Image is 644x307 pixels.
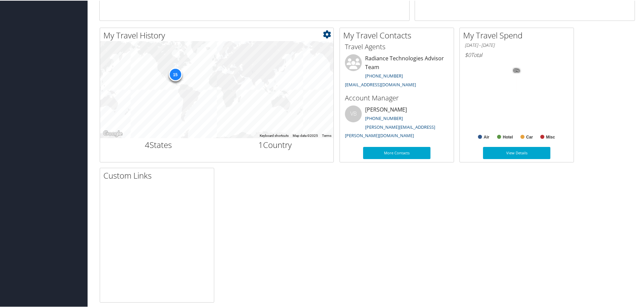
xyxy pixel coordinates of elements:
a: [PHONE_NUMBER] [365,72,403,78]
a: [PERSON_NAME][EMAIL_ADDRESS][PERSON_NAME][DOMAIN_NAME] [345,123,435,138]
li: [PERSON_NAME] [342,105,452,141]
a: [EMAIL_ADDRESS][DOMAIN_NAME] [345,81,416,87]
text: Hotel [503,134,513,139]
a: More Contacts [363,146,430,158]
text: Air [484,134,489,139]
h2: My Travel Contacts [343,29,454,40]
h2: My Travel Spend [463,29,574,40]
h6: Total [465,51,569,58]
text: Misc [546,134,555,139]
span: Map data ©2025 [293,133,318,137]
a: Open this area in Google Maps (opens a new window) [102,129,124,137]
a: View Details [483,146,550,158]
span: $0 [465,51,471,58]
a: [PHONE_NUMBER] [365,115,403,121]
img: Google [102,129,124,137]
text: Car [526,134,533,139]
h2: States [105,139,212,150]
span: 4 [145,139,150,150]
h3: Travel Agents [345,41,449,51]
tspan: 0% [514,68,519,72]
div: 15 [168,67,182,80]
span: 1 [258,139,263,150]
h6: [DATE] - [DATE] [465,41,569,48]
h2: Custom Links [103,169,214,181]
h2: My Travel History [103,29,333,40]
button: Keyboard shortcuts [260,133,289,137]
h3: Account Manager [345,93,449,102]
h2: Country [222,139,329,150]
a: Terms (opens in new tab) [322,133,331,137]
div: VB [345,105,362,122]
li: Radiance Technologies Advisor Team [342,54,452,90]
